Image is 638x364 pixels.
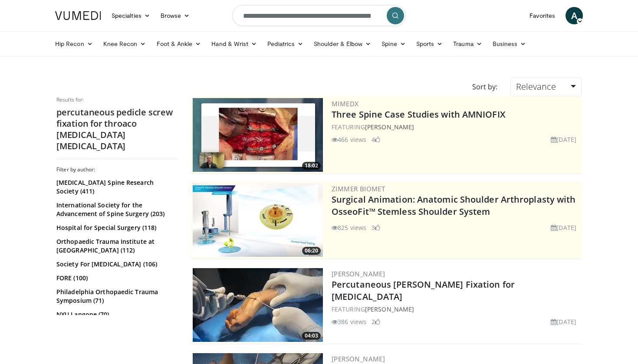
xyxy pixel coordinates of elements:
a: Pediatrics [262,35,309,52]
span: 06:20 [302,247,321,255]
img: 84e7f812-2061-4fff-86f6-cdff29f66ef4.300x170_q85_crop-smart_upscale.jpg [193,183,323,257]
a: Favorites [524,7,560,24]
img: 2e4b3e17-ace4-4b37-9255-cb95d8af557f.300x170_q85_crop-smart_upscale.jpg [193,268,323,342]
a: Relevance [510,77,582,96]
a: Percutaneous [PERSON_NAME] Fixation for [MEDICAL_DATA] [332,279,515,302]
a: Society For [MEDICAL_DATA] (106) [56,260,176,269]
a: [PERSON_NAME] [332,269,385,278]
img: VuMedi Logo [55,11,101,20]
a: Browse [155,7,195,24]
li: 386 views [332,317,366,326]
a: Surgical Animation: Anatomic Shoulder Arthroplasty with OsseoFit™ Stemless Shoulder System [332,193,576,217]
img: 34c974b5-e942-4b60-b0f4-1f83c610957b.300x170_q85_crop-smart_upscale.jpg [193,98,323,172]
a: MIMEDX [332,99,358,108]
a: Knee Recon [98,35,151,52]
li: [DATE] [551,223,576,232]
a: Philadelphia Orthopaedic Trauma Symposium (71) [56,288,176,305]
a: [PERSON_NAME] [365,305,414,313]
a: Business [487,35,532,52]
li: 3 [372,223,380,232]
p: Results for: [56,96,178,103]
a: Trauma [448,35,487,52]
a: 18:02 [193,98,323,172]
h3: Filter by author: [56,166,178,173]
li: 2 [372,317,380,326]
a: International Society for the Advancement of Spine Surgery (203) [56,201,176,218]
a: [PERSON_NAME] [332,354,385,363]
a: 06:20 [193,183,323,257]
a: Foot & Ankle [151,35,207,52]
a: Zimmer Biomet [332,184,385,193]
a: [PERSON_NAME] [365,123,414,131]
a: NYU Langone (70) [56,310,176,319]
li: 4 [372,135,380,144]
li: [DATE] [551,135,576,144]
div: FEATURING [332,122,580,131]
li: [DATE] [551,317,576,326]
li: 466 views [332,135,366,144]
a: Spine [376,35,411,52]
a: Shoulder & Elbow [309,35,376,52]
span: Relevance [516,81,556,92]
a: Specialties [106,7,155,24]
a: Hip Recon [50,35,98,52]
span: 04:03 [302,332,321,340]
a: Hospital for Special Surgery (118) [56,223,176,232]
a: Orthopaedic Trauma Institute at [GEOGRAPHIC_DATA] (112) [56,237,176,255]
a: Sports [411,35,448,52]
a: A [566,7,583,24]
h2: percutaneous pedicle screw fixation for throaco [MEDICAL_DATA] [MEDICAL_DATA] [56,107,178,152]
div: FEATURING [332,305,580,314]
a: [MEDICAL_DATA] Spine Research Society (411) [56,178,176,196]
a: FORE (100) [56,274,176,282]
a: Three Spine Case Studies with AMNIOFIX [332,108,505,120]
li: 825 views [332,223,366,232]
a: Hand & Wrist [206,35,262,52]
span: 18:02 [302,162,321,170]
a: 04:03 [193,268,323,342]
div: Sort by: [466,77,504,96]
input: Search topics, interventions [232,5,406,26]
